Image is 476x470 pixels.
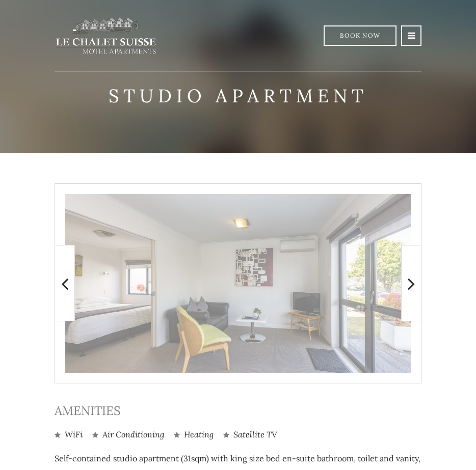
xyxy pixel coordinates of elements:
li: Satellite TV [223,429,277,440]
li: Air Conditioning [92,429,164,440]
img: lechaletsuisse [55,17,157,54]
li: Heating [174,429,214,440]
a: Book Now [324,25,396,46]
li: WiFi [55,429,83,440]
h3: Amenities [55,404,421,419]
